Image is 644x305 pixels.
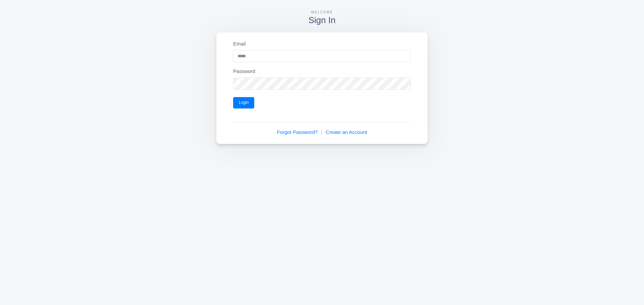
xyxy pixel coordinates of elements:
[277,129,318,136] a: Forgot Password?
[326,129,367,136] a: Create an Account
[233,68,255,75] label: Password
[233,40,246,48] label: Email
[311,10,333,14] span: Welcome
[216,16,428,24] h3: Sign In
[233,97,254,108] button: Login
[321,129,322,136] span: |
